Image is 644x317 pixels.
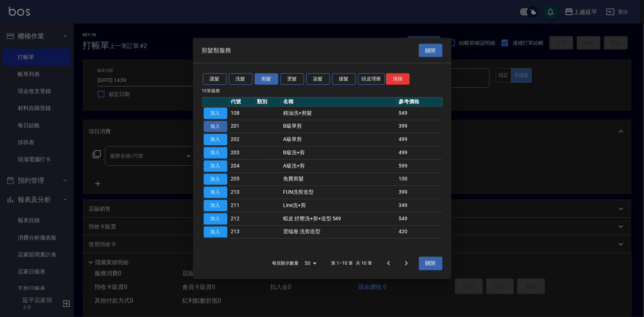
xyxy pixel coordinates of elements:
button: 加入 [204,134,227,145]
td: A級單剪 [281,133,397,146]
td: 599 [397,159,442,173]
td: 108 [229,107,255,120]
td: 202 [229,133,255,146]
button: 燙髮 [280,73,304,85]
button: 加入 [204,173,227,185]
button: 加入 [204,147,227,159]
td: 420 [397,225,442,239]
th: 代號 [229,97,255,107]
button: 加入 [204,121,227,132]
td: 399 [397,120,442,133]
button: 護髮 [203,73,227,85]
td: B級洗+剪 [281,146,397,159]
button: 加入 [204,107,227,119]
td: 549 [397,107,442,120]
p: 10 筆服務 [202,87,442,94]
td: 204 [229,159,255,173]
div: 50 [302,254,319,273]
td: 549 [397,212,442,225]
th: 參考價格 [397,97,442,107]
td: 212 [229,212,255,225]
th: 類別 [255,97,281,107]
button: 加入 [204,200,227,211]
button: 關閉 [419,44,442,57]
td: 211 [229,199,255,212]
td: B級單剪 [281,120,397,133]
button: 頭皮理療 [358,73,385,85]
td: 蝦皮 紓壓洗+剪+造型 549 [281,212,397,225]
button: 加入 [204,226,227,238]
button: 加入 [204,187,227,198]
td: 203 [229,146,255,159]
button: 加入 [204,213,227,224]
td: 210 [229,186,255,199]
button: 接髮 [332,73,356,85]
td: 499 [397,146,442,159]
button: 關閉 [419,257,442,271]
td: A級洗+剪 [281,159,397,173]
th: 名稱 [281,97,397,107]
button: 剪髮 [255,73,278,85]
p: 第 1–10 筆 共 10 筆 [331,260,372,267]
td: 499 [397,133,442,146]
button: 加入 [204,160,227,172]
p: 每頁顯示數量 [272,260,299,267]
td: 349 [397,199,442,212]
td: 雲端卷 洗剪造型 [281,225,397,239]
td: 免費剪髮 [281,173,397,186]
td: 精油洗+剪髮 [281,107,397,120]
td: 205 [229,173,255,186]
button: 清除 [386,73,410,85]
td: 399 [397,186,442,199]
td: Line洗+剪 [281,199,397,212]
td: 201 [229,120,255,133]
button: 洗髮 [229,73,252,85]
td: 100 [397,173,442,186]
td: 213 [229,225,255,239]
button: 染髮 [306,73,330,85]
td: FUN洗剪造型 [281,186,397,199]
span: 剪髮類服務 [202,46,231,54]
